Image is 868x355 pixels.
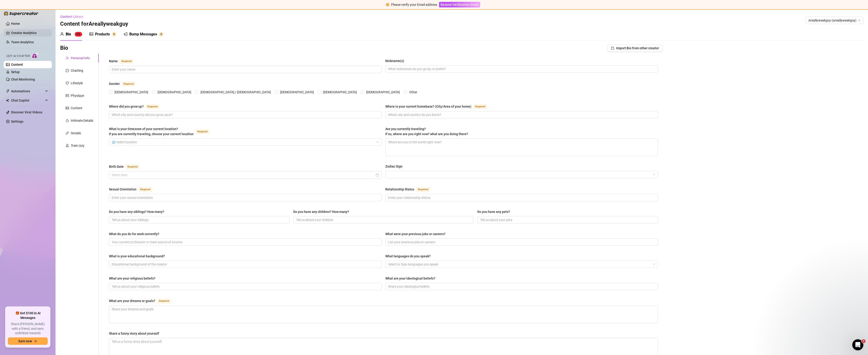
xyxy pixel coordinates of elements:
div: Gender [109,81,120,86]
a: Chat Monitoring [11,78,35,81]
span: Required [126,164,139,169]
div: Bio [66,31,71,37]
span: Areallyweakguy (areallyweakguy) [808,17,861,24]
label: What are your religious beliefs? [109,276,159,281]
span: Required [122,81,136,87]
div: Chatting [71,68,83,73]
span: arrow-right [34,339,37,343]
div: Birth Date [109,164,124,169]
div: What are your religious beliefs? [109,276,155,281]
span: experiment [66,144,69,147]
input: Do you have any children? How many? [296,217,470,222]
label: Birth Date [109,164,145,169]
input: Relationship Status [388,195,654,200]
span: exclamation-circle [386,3,389,6]
span: Content Library [60,15,83,19]
div: Please verify your Email address [391,2,437,7]
span: Earn now [19,339,32,343]
span: thunderbolt [6,89,10,93]
label: Share a funny story about yourself [109,331,162,336]
a: Setup [11,70,20,74]
input: Sexual Orientation [112,195,378,200]
div: Content [71,106,82,111]
label: Do you have any siblings? How many? [109,209,167,214]
label: Nickname(s) [385,58,407,63]
span: What is your timezone of your current location? If you are currently traveling, choose your curre... [109,127,194,136]
span: notification [124,32,127,36]
span: Required [473,104,487,109]
h3: Content for Areallyweakguy [60,20,128,28]
a: Content [11,63,23,66]
span: team [858,19,861,22]
input: Nickname(s) [388,66,654,72]
label: Where is your current homebase? (City/Area of your home) [385,104,492,109]
h3: Bio [60,44,68,52]
a: Settings [11,120,23,123]
input: Where did you grow up? [112,112,378,117]
span: Izzy AI Chatter [6,54,30,58]
div: Bump Messages [129,31,157,37]
label: Do you have any pets? [477,209,513,214]
span: import [611,47,614,50]
span: Automations [11,87,44,95]
button: Import Bio from other creator [607,44,663,52]
span: picture [66,106,69,110]
div: Do you have any pets? [477,209,510,214]
div: What is your educational background? [109,254,165,259]
div: Intimate Details [71,118,93,123]
div: What are your dreams or goals? [109,298,155,303]
span: [DEMOGRAPHIC_DATA] [364,90,402,95]
div: Socials [71,131,81,136]
span: Are you currently traveling? If so, where are you right now? what are you doing there? [385,127,468,136]
input: Birth Date [112,172,375,177]
span: idcard [66,94,69,97]
sup: 0 [159,32,164,37]
img: Chat Copilot [6,99,9,102]
img: AI Chatter [32,52,39,59]
span: Required [120,59,133,64]
label: What do you do for work currently? [109,231,163,237]
div: Relationship Status [385,187,414,192]
div: Zodiac Sign [385,164,402,169]
div: What languages do you speak? [385,254,431,259]
span: Resend Verification Email [441,3,479,6]
span: 🎁 Get $100 in AI Messages [8,311,48,320]
sup: 0 [112,32,116,37]
span: fire [66,119,69,122]
div: What are your ideological beliefs? [385,276,435,281]
div: Nickname(s) [385,58,404,63]
span: link [66,131,69,135]
label: Where did you grow up? [109,104,164,109]
input: What languages do you speak? [388,262,389,267]
div: Personal Info [71,56,90,61]
span: picture [90,32,93,36]
label: Do you have any children? How many? [293,209,352,214]
input: What do you do for work currently? [112,240,378,245]
span: user [60,32,64,36]
div: Where is your current homebase? (City/Area of your home) [385,104,471,109]
span: [DEMOGRAPHIC_DATA] / [DEMOGRAPHIC_DATA] [199,90,273,95]
div: Sexual Orientation [109,187,136,192]
label: What were your previous jobs or careers? [385,231,449,237]
img: logo-BBDzfeDw.svg [4,11,38,16]
div: Name [109,59,118,64]
input: What are your religious beliefs? [112,284,378,289]
div: Products [95,31,110,37]
label: Zodiac Sign [385,164,406,169]
div: Physique [71,93,84,98]
div: Train Izzy [71,143,84,148]
button: Earn nowarrow-right [8,337,48,345]
div: Where did you grow up? [109,104,144,109]
span: Required [416,187,430,192]
span: message [66,69,69,72]
span: 9 [862,339,865,343]
input: What is your educational background? [112,262,378,267]
span: Required [138,187,152,192]
span: heart [66,81,69,85]
label: Gender [109,81,141,87]
input: Where is your current homebase? (City/Area of your home) [388,112,654,117]
iframe: Intercom live chat [852,339,863,350]
input: Name [112,67,378,72]
textarea: What are your dreams or goals? [109,306,658,323]
div: Lifestyle [71,81,83,86]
